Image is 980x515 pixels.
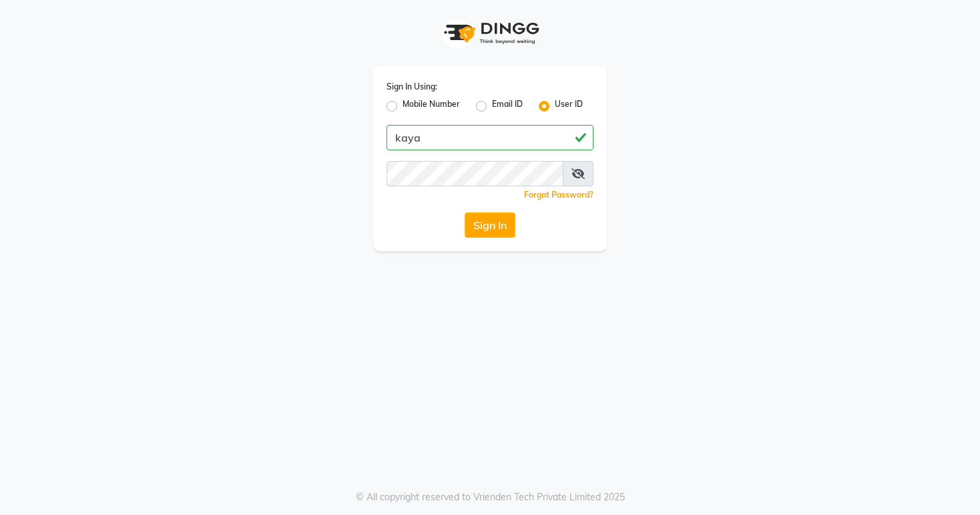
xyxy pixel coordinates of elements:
label: Mobile Number [403,98,460,114]
button: Sign In [465,212,515,238]
img: logo1.svg [437,13,543,53]
label: User ID [555,98,583,114]
input: Username [387,161,563,186]
a: Forgot Password? [524,190,593,200]
input: Username [387,125,593,150]
label: Sign In Using: [387,81,437,93]
label: Email ID [492,98,523,114]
